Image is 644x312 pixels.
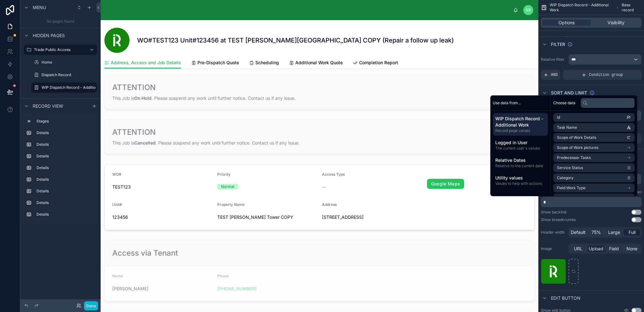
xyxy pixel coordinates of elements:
[33,32,65,39] span: Hidden pages
[571,229,586,235] span: Default
[591,229,601,235] span: 75%
[84,301,98,310] button: Done
[526,8,531,13] span: SB
[36,119,94,124] label: Stages
[191,57,239,70] a: Pre-Dispatch Quote
[111,9,513,11] div: scrollable content
[589,246,603,252] span: Upload
[629,229,636,235] span: Full
[137,36,454,45] h1: WO#TEST123 Unit#123456 at TEST [PERSON_NAME][GEOGRAPHIC_DATA] COPY (Repair a follow up leak)
[197,60,239,66] span: Pre-Dispatch Quote
[541,210,567,215] div: Show backlink
[353,57,398,70] a: Completion Report
[359,60,398,66] span: Completion Report
[589,72,623,77] span: Condition group
[36,142,94,147] label: Details
[551,90,587,96] span: Sort And Limit
[36,200,94,205] label: Details
[495,128,545,133] span: Record page values
[249,57,279,70] a: Scheduling
[495,157,545,163] span: Relative Dates
[42,85,111,90] label: WIP Dispatch Record - Additional Work
[622,3,641,13] span: Base record
[495,146,545,151] span: The current user's values
[551,72,558,77] span: AND
[574,246,582,252] span: URL
[111,60,181,66] span: Address, Access and Job Details
[541,57,566,62] label: Relative filter
[551,35,569,41] span: Layout
[106,10,106,10] img: App logo
[609,246,619,252] span: Field
[104,57,181,69] a: Address, Access and Job Details
[541,217,576,222] div: Show breadcrumbs
[20,113,101,226] div: scrollable content
[36,165,94,170] label: Details
[36,130,94,135] label: Details
[550,3,613,13] span: WIP Dispatch Record - Additional Work
[34,47,84,52] label: Trade Public Access
[608,229,620,235] span: Large
[541,197,641,207] div: scrollable content
[495,163,545,168] span: Relative to the current date
[36,189,94,194] label: Details
[42,72,96,77] label: Dispatch Record
[551,41,565,48] span: Filter
[608,20,625,26] span: Visibility
[36,154,94,159] label: Details
[31,82,97,93] a: WIP Dispatch Record - Additional Work
[495,139,545,146] span: Logged in User
[541,230,566,235] label: Header width
[495,181,545,186] span: Values to help with actions
[495,116,545,128] span: WIP Dispatch Record - Additional Work
[626,246,637,252] span: None
[551,295,580,301] span: Edit button
[541,246,566,251] label: Image
[558,20,575,26] span: Options
[36,212,94,217] label: Details
[495,175,545,181] span: Utility values
[33,4,46,11] span: Menu
[255,60,279,66] span: Scheduling
[36,177,94,182] label: Details
[31,70,97,80] a: Dispatch Record
[31,57,97,67] a: Home
[553,100,575,105] span: Choose data
[33,103,63,109] span: Record view
[490,111,550,191] div: scrollable content
[20,15,101,28] div: No pages found
[289,57,343,70] a: Additional Work Quote
[42,60,96,65] label: Home
[295,60,343,66] span: Additional Work Quote
[24,45,97,55] a: Trade Public Access
[493,100,521,105] span: Use data from...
